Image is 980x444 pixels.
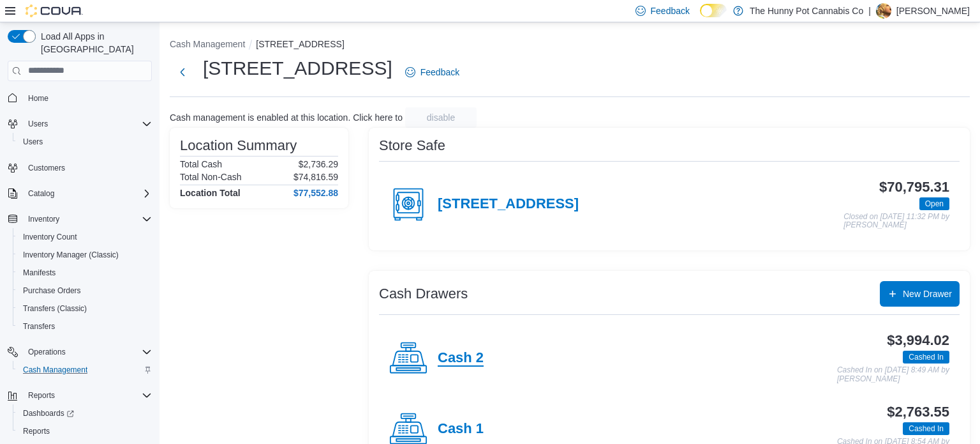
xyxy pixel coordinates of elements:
h3: Location Summary [180,138,297,153]
span: Users [18,134,152,149]
nav: An example of EuiBreadcrumbs [170,38,970,53]
button: Inventory [23,211,64,227]
a: Inventory Manager (Classic) [18,247,124,263]
h4: [STREET_ADDRESS] [438,196,579,213]
button: Transfers (Classic) [13,300,157,318]
button: disable [405,107,477,128]
p: $2,736.29 [299,159,338,169]
span: Inventory Count [23,232,77,242]
a: Purchase Orders [18,283,86,298]
p: [PERSON_NAME] [896,3,970,19]
button: Reports [23,388,60,403]
button: Reports [13,422,157,440]
h3: $2,763.55 [887,404,949,420]
button: Users [3,115,157,133]
h3: Store Safe [379,138,445,153]
button: Inventory Manager (Classic) [13,246,157,264]
span: Cash Management [18,362,152,378]
span: Cashed In [903,351,949,364]
h6: Total Non-Cash [180,172,242,182]
button: Customers [3,158,157,177]
button: Purchase Orders [13,282,157,300]
button: Catalog [3,185,157,203]
a: Cash Management [18,362,93,378]
span: Transfers (Classic) [18,301,152,316]
span: Dashboards [23,408,74,418]
span: Home [23,90,152,106]
span: Cash Management [23,365,87,375]
button: Inventory [3,210,157,228]
input: Dark Mode [700,4,727,17]
p: Cashed In on [DATE] 8:49 AM by [PERSON_NAME] [837,366,949,383]
span: Open [925,198,944,210]
span: Manifests [23,268,56,278]
span: Purchase Orders [23,286,81,296]
h4: Location Total [180,188,241,198]
button: Next [170,59,195,85]
p: Closed on [DATE] 11:32 PM by [PERSON_NAME] [843,213,949,230]
h4: Cash 1 [438,421,484,438]
span: Transfers [23,321,55,332]
span: Feedback [651,4,690,17]
h3: Cash Drawers [379,286,468,302]
span: Home [28,93,48,103]
button: Home [3,89,157,107]
a: Home [23,91,54,106]
span: Inventory [28,214,59,224]
span: Users [23,116,152,132]
button: Manifests [13,264,157,282]
span: Transfers [18,319,152,334]
h1: [STREET_ADDRESS] [203,56,392,81]
button: Reports [3,387,157,404]
a: Reports [18,424,55,439]
a: Dashboards [13,404,157,422]
a: Dashboards [18,406,79,421]
span: Transfers (Classic) [23,303,87,314]
button: [STREET_ADDRESS] [256,39,344,49]
span: Purchase Orders [18,283,152,298]
span: Load All Apps in [GEOGRAPHIC_DATA] [36,30,152,56]
button: Users [23,116,53,132]
a: Transfers (Classic) [18,301,92,316]
p: | [868,3,871,19]
span: disable [427,111,455,124]
span: Customers [28,163,65,173]
button: Users [13,133,157,151]
div: Ryan Noble [876,3,891,19]
h3: $3,994.02 [887,333,949,348]
button: Operations [23,344,71,360]
a: Manifests [18,265,61,280]
span: Catalog [23,186,152,201]
span: Inventory Count [18,229,152,245]
h6: Total Cash [180,159,222,169]
span: Users [28,119,48,129]
button: New Drawer [880,281,960,307]
span: Manifests [18,265,152,280]
button: Inventory Count [13,228,157,246]
a: Users [18,134,48,149]
span: Operations [28,347,66,357]
span: Reports [23,426,50,436]
span: Cashed In [903,422,949,435]
span: Reports [23,388,152,403]
a: Transfers [18,319,60,334]
span: Catalog [28,188,54,199]
span: New Drawer [903,287,952,300]
a: Feedback [400,59,464,85]
p: Cash management is enabled at this location. Click here to [170,112,403,123]
span: Cashed In [909,423,944,434]
button: Transfers [13,318,157,335]
button: Cash Management [170,39,245,49]
img: Cova [26,4,83,17]
p: $74,816.59 [293,172,338,182]
span: Reports [28,390,55,401]
button: Operations [3,343,157,361]
span: Open [919,197,949,210]
span: Cashed In [909,351,944,363]
span: Inventory [23,211,152,227]
span: Users [23,137,43,147]
span: Dashboards [18,406,152,421]
span: Customers [23,160,152,176]
span: Feedback [420,66,459,79]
